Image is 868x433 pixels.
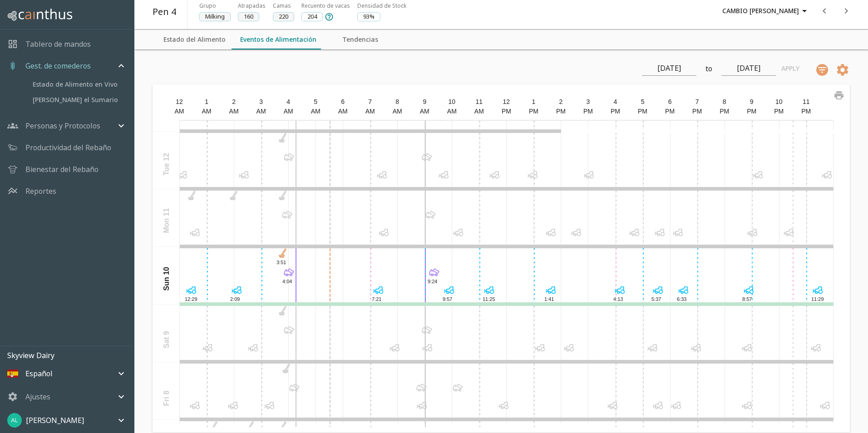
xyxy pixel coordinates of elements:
img: 44e0c0982e0157911c4f20c2b3bd867d [7,413,22,428]
div: 9 [411,97,438,107]
span: PM [556,108,566,115]
span: AM [202,108,212,115]
span: 5:37 [651,296,661,302]
a: Tablero de mandos [25,39,91,49]
span: [PERSON_NAME] el Sumario [33,95,127,105]
span: Densidad de Stock [357,2,406,10]
span: AM [229,108,239,115]
span: Camas [273,2,291,10]
span: AM [338,108,348,115]
div: 5 [629,97,656,107]
p: Skyview Dairy [7,350,134,361]
div: 5 [302,97,329,107]
span: PM [747,108,756,115]
div: 11 [465,97,493,107]
span: 160 [238,12,259,21]
div: 8 [384,97,411,107]
h5: Pen 4 [153,6,176,18]
span: AM [256,108,266,115]
span: Grupo [199,2,216,10]
div: 11 [793,97,820,107]
button: Tendencias [324,30,396,49]
span: AM [474,108,484,115]
div: 6 [329,97,356,107]
span: Atrapadas [238,2,266,10]
span: 12:29 [185,296,197,302]
div: 1 [520,97,547,107]
span: 4:13 [613,296,623,302]
div: 10 [438,97,465,107]
p: Gest. de comederos [25,60,91,71]
span: Estado de Alimento en Vivo [33,79,127,89]
span: AM [420,108,429,115]
span: PM [611,108,620,115]
div: 6 [656,97,684,107]
button: Eventos de Alimentación [233,30,324,49]
span: 2:09 [230,296,240,302]
div: 4 [275,97,302,107]
span: AM [447,108,457,115]
div: 1 [193,97,220,107]
a: Reportes [25,186,56,197]
div: 12 [166,97,193,107]
span: 6:33 [677,296,686,302]
span: 11:29 [811,296,824,302]
div: 2 [547,97,574,107]
span: 9:24 [428,279,437,284]
div: 3 [574,97,602,107]
span: PM [638,108,647,115]
input: Start Date [642,61,696,76]
div: 7 [356,97,384,107]
div: 10 [765,97,793,107]
p: Personas y Protocolos [25,120,100,131]
span: 11:25 [483,296,495,302]
span: 4:04 [282,279,292,284]
span: Recuento de vacas [301,1,350,10]
div: 8 [711,97,738,107]
button: Estado del Alimento [156,30,233,49]
div: Schedule settings [835,61,850,76]
p: to [705,63,712,74]
a: Bienestar del Rebaño [25,164,99,175]
div: 3 [247,97,275,107]
span: Milking [200,12,230,21]
button: print chart [828,84,850,106]
span: 3:51 [276,260,286,265]
span: 9:57 [443,296,452,302]
div: 9 [738,97,765,107]
p: [PERSON_NAME] [26,415,84,426]
div: 4 [602,97,629,107]
span: PM [720,108,729,115]
input: End Date [721,61,776,76]
div: 7 [684,97,711,107]
span: AM [393,108,402,115]
span: PM [665,108,675,115]
span: PM [529,108,538,115]
span: PM [502,108,511,115]
span: 8:57 [742,296,752,302]
span: PM [774,108,784,115]
p: Ajustes [25,391,50,402]
p: Español [25,368,53,379]
span: AM [284,108,293,115]
span: AM [175,108,184,115]
div: 2 [220,97,247,107]
span: 204 [302,12,322,21]
span: PM [583,108,593,115]
span: 1:41 [544,296,554,302]
div: 12 [493,97,520,107]
span: PM [692,108,702,115]
span: 93% [358,12,380,21]
span: 220 [273,12,294,21]
span: AM [311,108,321,115]
a: Productividad del Rebaño [25,142,111,153]
span: 7:21 [372,296,381,302]
span: AM [365,108,375,115]
span: PM [801,108,811,115]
